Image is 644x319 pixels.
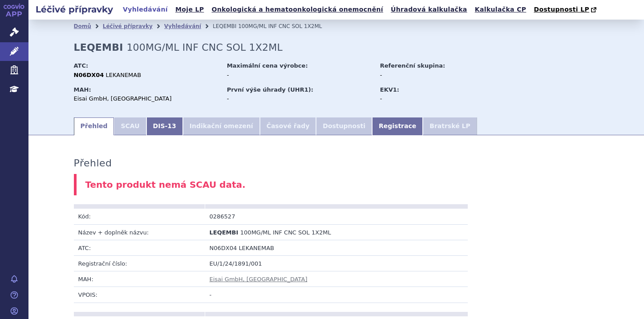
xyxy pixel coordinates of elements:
[227,86,313,93] strong: První výše úhrady (UHR1):
[126,42,282,53] span: 100MG/ML INF CNC SOL 1X2ML
[239,245,274,251] span: LEKANEMAB
[380,95,480,103] div: -
[74,117,114,135] a: Přehled
[213,23,236,29] span: LEQEMBI
[74,157,112,169] h3: Přehled
[74,271,205,287] td: MAH:
[210,276,308,283] a: Eisai GmbH, [GEOGRAPHIC_DATA]
[103,23,153,29] a: Léčivé přípravky
[74,209,205,224] td: Kód:
[74,23,91,29] a: Domů
[227,95,372,103] div: -
[210,245,237,251] span: N06DX04
[74,240,205,255] td: ATC:
[146,117,183,135] a: DIS-13
[240,229,331,236] span: 100MG/ML INF CNC SOL 1X2ML
[388,4,470,16] a: Úhradová kalkulačka
[210,229,239,236] span: LEQEMBI
[531,4,601,16] a: Dostupnosti LP
[472,4,529,16] a: Kalkulačka CP
[74,72,104,78] strong: N06DX04
[380,71,480,79] div: -
[380,86,399,93] strong: EKV1:
[74,174,599,196] div: Tento produkt nemá SCAU data.
[164,23,201,29] a: Vyhledávání
[74,256,205,271] td: Registrační číslo:
[74,287,205,303] td: VPOIS:
[28,3,120,16] h2: Léčivé přípravky
[380,62,445,69] strong: Referenční skupina:
[74,86,91,93] strong: MAH:
[205,209,336,224] td: 0286527
[227,62,308,69] strong: Maximální cena výrobce:
[173,4,207,16] a: Moje LP
[74,224,205,240] td: Název + doplněk názvu:
[238,23,322,29] span: 100MG/ML INF CNC SOL 1X2ML
[74,42,123,53] strong: LEQEMBI
[534,6,589,13] span: Dostupnosti LP
[372,117,423,135] a: Registrace
[209,4,386,16] a: Onkologická a hematoonkologická onemocnění
[74,95,219,103] div: Eisai GmbH, [GEOGRAPHIC_DATA]
[106,72,142,78] span: LEKANEMAB
[205,256,468,271] td: EU/1/24/1891/001
[227,71,372,79] div: -
[74,62,89,69] strong: ATC:
[120,4,170,16] a: Vyhledávání
[205,287,468,303] td: -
